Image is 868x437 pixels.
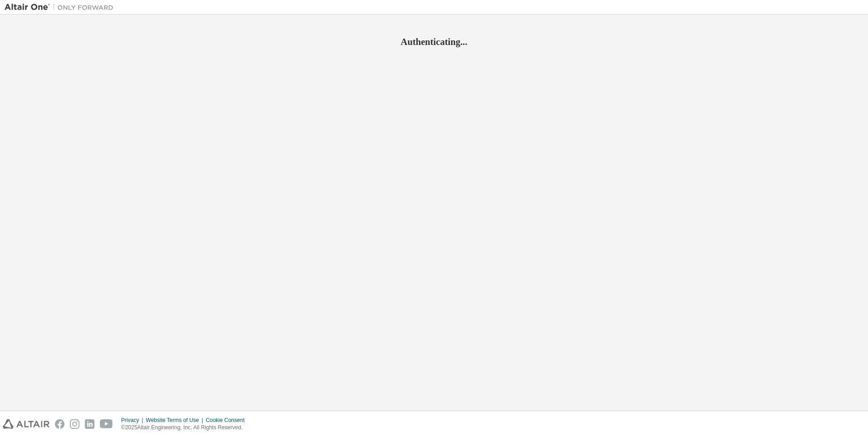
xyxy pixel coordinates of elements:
[5,36,863,48] h2: Authenticating...
[146,417,206,424] div: Website Terms of Use
[100,419,113,429] img: youtube.svg
[121,417,146,424] div: Privacy
[55,419,64,429] img: facebook.svg
[3,419,49,429] img: altair_logo.svg
[70,419,79,429] img: instagram.svg
[5,3,118,12] img: Altair One
[85,419,94,429] img: linkedin.svg
[121,424,250,432] p: © 2025 Altair Engineering, Inc. All Rights Reserved.
[206,417,250,424] div: Cookie Consent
